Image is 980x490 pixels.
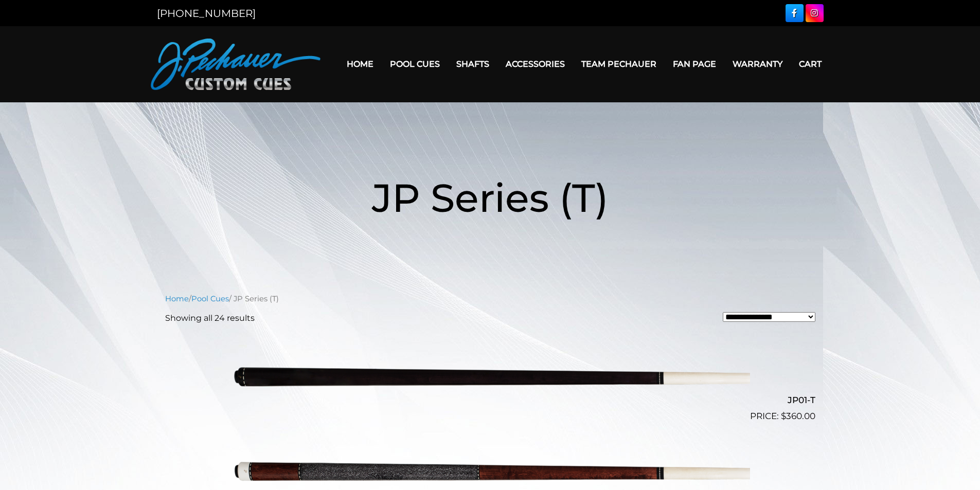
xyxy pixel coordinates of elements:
[665,51,724,77] a: Fan Page
[338,51,382,77] a: Home
[157,7,256,20] a: [PHONE_NUMBER]
[165,333,815,423] a: JP01-T $360.00
[781,411,815,421] bdi: 360.00
[165,312,255,324] p: Showing all 24 results
[724,51,791,77] a: Warranty
[165,391,815,410] h2: JP01-T
[151,39,320,90] img: Pechauer Custom Cues
[573,51,665,77] a: Team Pechauer
[791,51,830,77] a: Cart
[497,51,573,77] a: Accessories
[781,411,786,421] span: $
[723,312,815,322] select: Shop order
[191,294,229,303] a: Pool Cues
[382,51,448,77] a: Pool Cues
[165,293,815,304] nav: Breadcrumb
[165,294,189,303] a: Home
[372,174,609,222] span: JP Series (T)
[230,333,750,419] img: JP01-T
[448,51,497,77] a: Shafts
